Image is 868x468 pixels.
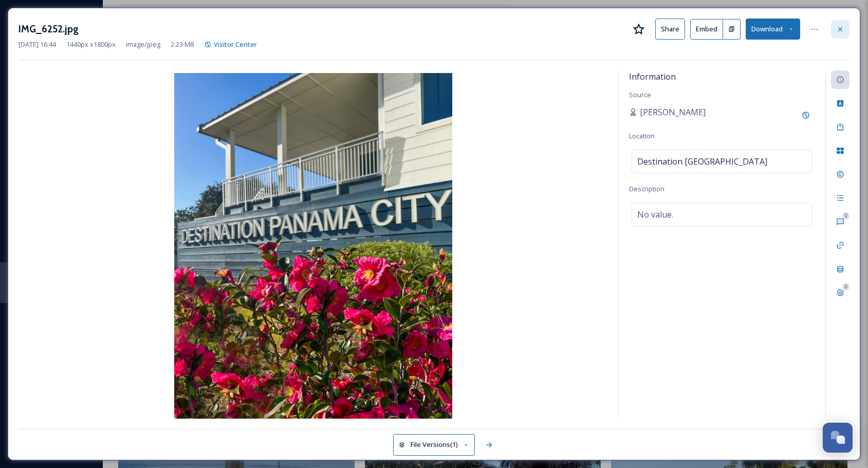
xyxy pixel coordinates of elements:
div: 0 [842,212,849,220]
img: IMG_6252.jpg [19,73,608,421]
button: File Versions(1) [393,434,475,455]
span: 1440 px x 1800 px [66,40,116,49]
button: Open Chat [823,423,853,453]
div: 0 [842,283,849,291]
span: image/jpeg [126,40,160,49]
span: 2.23 MB [171,40,194,49]
span: Location [629,131,655,140]
span: Description [629,184,664,193]
span: [DATE] 16:44 [19,40,56,49]
span: Source [629,90,651,99]
span: No value. [637,208,673,221]
button: Share [655,19,685,40]
button: Embed [690,19,723,40]
button: Download [746,19,800,40]
span: Information [629,71,676,82]
span: [PERSON_NAME] [640,106,706,118]
h3: IMG_6252.jpg [19,22,79,37]
span: Visitor Center [214,40,257,49]
span: Destination [GEOGRAPHIC_DATA] [637,155,767,168]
